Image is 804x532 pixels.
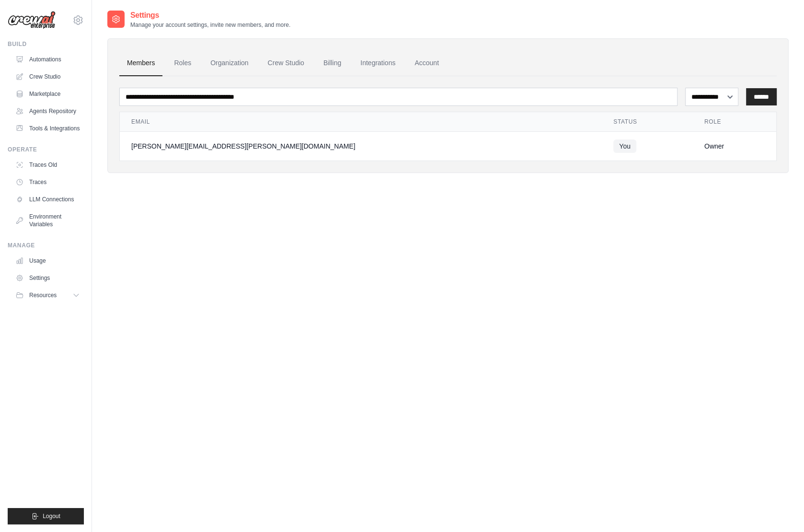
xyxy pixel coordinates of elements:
[11,52,84,67] a: Automations
[203,50,256,76] a: Organization
[260,50,312,76] a: Crew Studio
[130,21,290,29] p: Manage your account settings, invite new members, and more.
[316,50,349,76] a: Billing
[43,512,60,520] span: Logout
[11,121,84,136] a: Tools & Integrations
[119,50,162,76] a: Members
[704,141,765,151] div: Owner
[131,141,590,151] div: [PERSON_NAME][EMAIL_ADDRESS][PERSON_NAME][DOMAIN_NAME]
[8,11,56,29] img: Logo
[11,157,84,173] a: Traces Old
[166,50,199,76] a: Roles
[29,291,57,299] span: Resources
[8,508,84,524] button: Logout
[8,242,84,249] div: Manage
[11,270,84,286] a: Settings
[11,209,84,232] a: Environment Variables
[602,112,693,132] th: Status
[11,86,84,102] a: Marketplace
[8,146,84,153] div: Operate
[11,69,84,84] a: Crew Studio
[120,112,602,132] th: Email
[130,10,290,21] h2: Settings
[613,139,636,153] span: You
[8,40,84,48] div: Build
[11,192,84,207] a: LLM Connections
[353,50,403,76] a: Integrations
[11,174,84,190] a: Traces
[693,112,776,132] th: Role
[11,288,84,303] button: Resources
[11,253,84,268] a: Usage
[11,104,84,119] a: Agents Repository
[407,50,447,76] a: Account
